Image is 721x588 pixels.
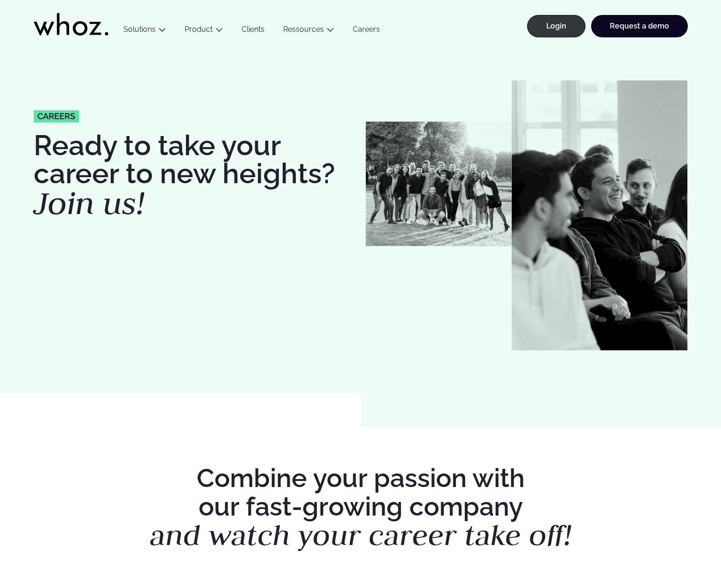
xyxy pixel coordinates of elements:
[185,25,213,34] a: Product
[114,25,175,37] button: Solutions
[343,25,389,37] a: Careers
[527,15,585,37] a: Login
[34,182,145,223] em: Join us!
[365,122,512,246] img: Whozzies-Team-Revenue
[283,25,324,34] a: Ressources
[175,25,232,37] button: Product
[37,112,75,121] span: careers
[150,516,571,554] em: and watch your career take off!
[274,25,343,37] button: Ressources
[121,464,600,551] h2: Combine your passion with our fast-growing company
[34,131,356,219] h1: Ready to take your career to new heights?
[591,15,688,37] a: Request a demo
[232,25,274,37] a: Clients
